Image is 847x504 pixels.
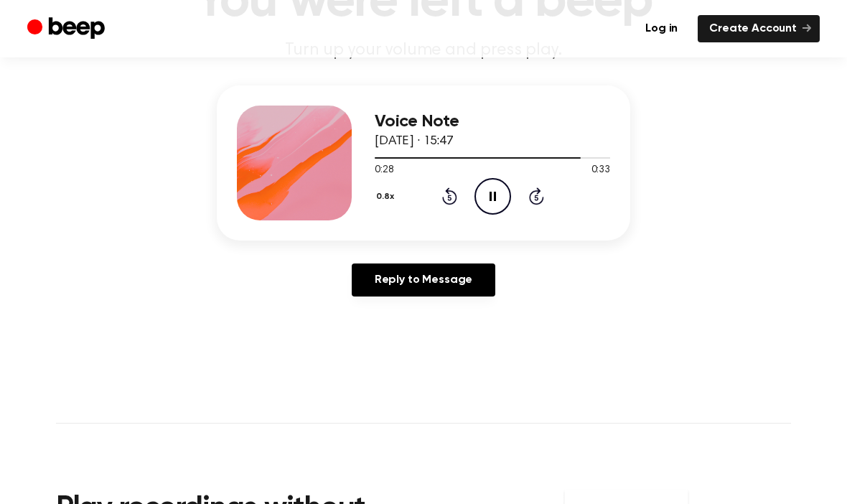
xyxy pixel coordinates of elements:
[375,163,393,178] span: 0:28
[375,112,610,131] h3: Voice Note
[352,263,495,297] a: Reply to Message
[27,15,108,43] a: Beep
[634,15,689,42] a: Log in
[375,135,454,148] span: [DATE] · 15:47
[375,185,400,209] button: 0.8x
[591,163,610,178] span: 0:33
[698,15,820,42] a: Create Account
